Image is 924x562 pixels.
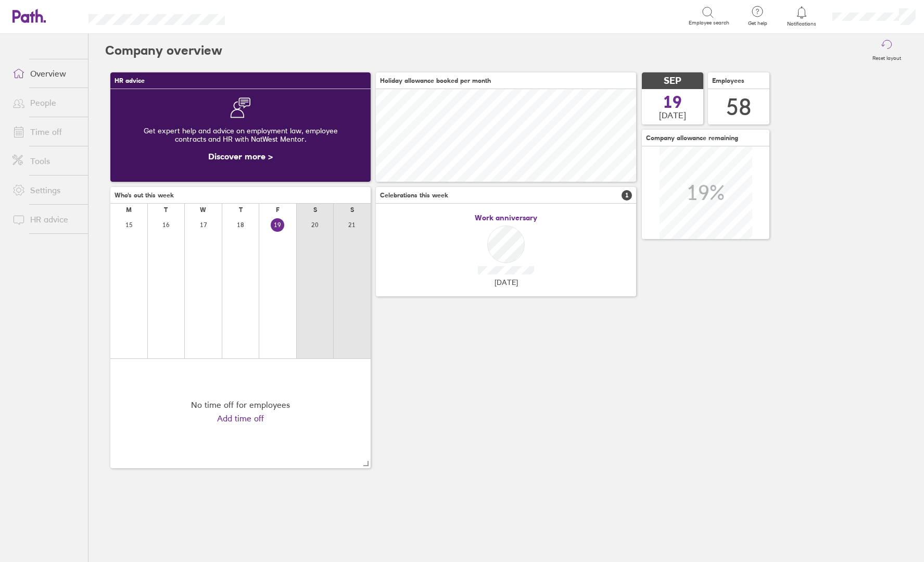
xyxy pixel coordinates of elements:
[380,77,491,84] span: Holiday allowance booked per month
[4,209,88,230] a: HR advice
[475,214,537,222] span: Work anniversary
[119,118,362,152] div: Get expert help and advice on employment law, employee contracts and HR with NatWest Mentor.
[866,52,907,61] label: Reset layout
[350,206,354,214] div: S
[4,180,88,201] a: Settings
[239,206,243,214] div: T
[785,21,819,27] span: Notifications
[646,134,738,142] span: Company allowance remaining
[659,110,686,120] span: [DATE]
[664,76,681,86] span: SEP
[622,190,632,201] span: 1
[217,414,264,423] a: Add time off
[276,206,280,214] div: F
[741,20,775,27] span: Get help
[164,206,168,214] div: T
[313,206,317,214] div: S
[726,94,751,120] div: 58
[663,94,682,110] span: 19
[4,63,88,84] a: Overview
[208,151,273,161] a: Discover more >
[866,34,907,67] button: Reset layout
[380,192,448,199] span: Celebrations this week
[712,77,744,84] span: Employees
[115,192,174,199] span: Who's out this week
[253,11,280,20] div: Search
[689,20,729,26] span: Employee search
[200,206,206,214] div: W
[191,400,290,409] div: No time off for employees
[4,151,88,171] a: Tools
[4,121,88,142] a: Time off
[115,77,145,84] span: HR advice
[4,92,88,113] a: People
[105,34,222,67] h2: Company overview
[495,278,518,286] span: [DATE]
[126,206,132,214] div: M
[785,5,819,27] a: Notifications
